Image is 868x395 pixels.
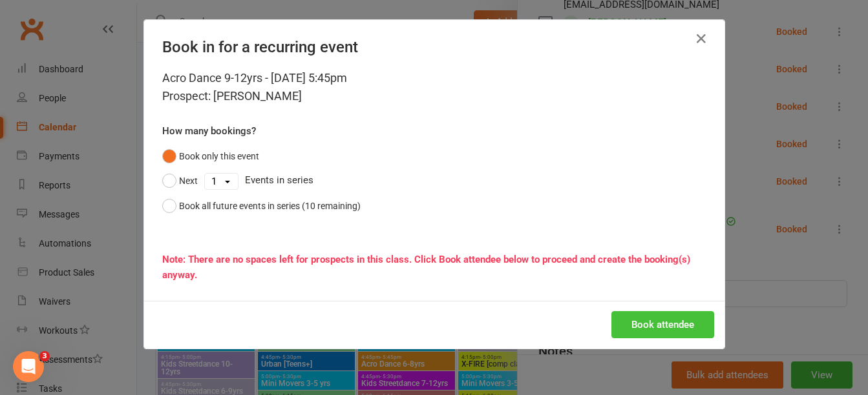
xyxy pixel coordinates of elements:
label: How many bookings? [162,123,256,139]
button: Close [691,28,712,49]
div: Events in series [162,168,706,193]
button: Book attendee [611,311,714,338]
h4: Book in for a recurring event [162,38,706,56]
div: Book all future events in series (10 remaining) [179,199,361,213]
button: Book only this event [162,144,259,168]
div: Acro Dance 9-12yrs - [DATE] 5:45pm Prospect: [PERSON_NAME] [162,69,706,105]
span: 3 [39,351,50,361]
button: Book all future events in series (10 remaining) [162,194,361,218]
div: Note: There are no spaces left for prospects in this class. Click Book attendee below to proceed ... [162,252,706,283]
button: Next [162,168,198,193]
iframe: Intercom live chat [13,351,44,382]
